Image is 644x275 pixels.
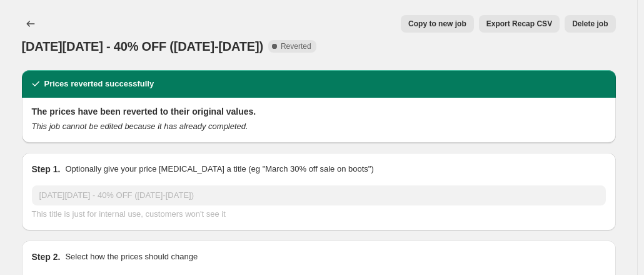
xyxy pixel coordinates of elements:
span: Export Recap CSV [486,19,552,29]
h2: Step 2. [32,251,61,263]
h2: Prices reverted successfully [44,78,154,90]
h2: The prices have been reverted to their original values. [32,105,606,118]
input: 30% off holiday sale [32,185,606,205]
span: [DATE][DATE] - 40% OFF ([DATE]-[DATE]) [22,39,263,53]
i: This job cannot be edited because it has already completed. [32,122,248,131]
h2: Step 1. [32,163,61,175]
span: This title is just for internal use, customers won't see it [32,209,226,219]
button: Price change jobs [22,15,39,33]
p: Select how the prices should change [65,251,198,263]
span: Delete job [572,19,608,29]
button: Copy to new job [401,15,474,33]
span: Reverted [281,41,311,51]
p: Optionally give your price [MEDICAL_DATA] a title (eg "March 30% off sale on boots") [65,163,373,175]
button: Delete job [565,15,615,33]
span: Copy to new job [408,19,466,29]
button: Export Recap CSV [479,15,560,33]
